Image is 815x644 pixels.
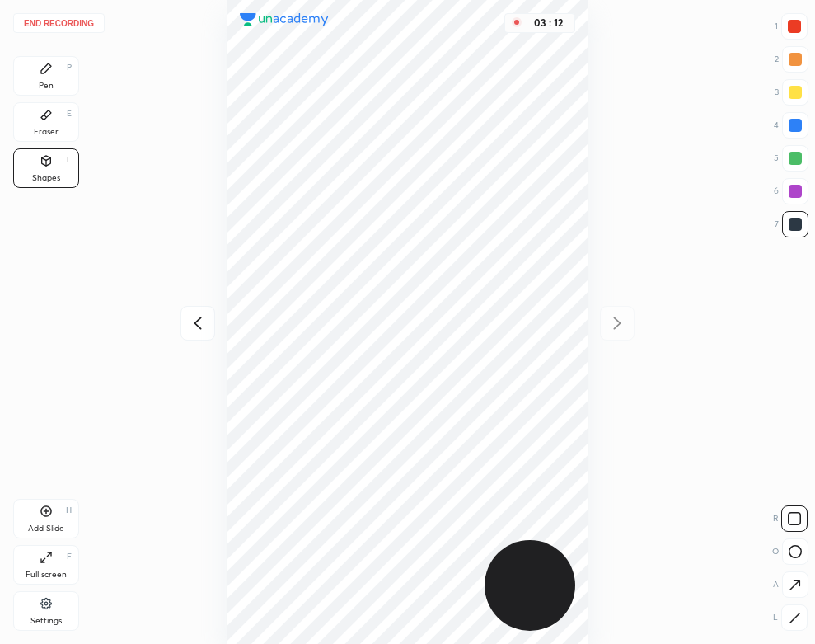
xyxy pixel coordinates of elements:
div: F [67,552,72,561]
div: Settings [30,617,62,625]
div: Add Slide [28,524,64,533]
div: E [67,110,72,118]
img: logo.38c385cc.svg [240,13,329,26]
div: Eraser [34,128,59,136]
div: H [66,506,72,515]
div: 2 [775,46,808,73]
div: 6 [774,178,808,204]
div: O [772,538,808,565]
div: 5 [774,145,808,172]
div: 4 [774,112,808,139]
div: 1 [775,13,808,40]
div: 03 : 12 [528,17,568,29]
button: End recording [13,13,105,33]
div: A [773,571,808,598]
div: Shapes [32,174,60,182]
div: R [773,505,808,532]
div: L [773,604,808,631]
div: 3 [775,79,808,106]
div: Pen [39,82,54,90]
div: Full screen [26,571,67,579]
div: 7 [775,211,808,237]
div: P [67,63,72,72]
div: L [67,156,72,164]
